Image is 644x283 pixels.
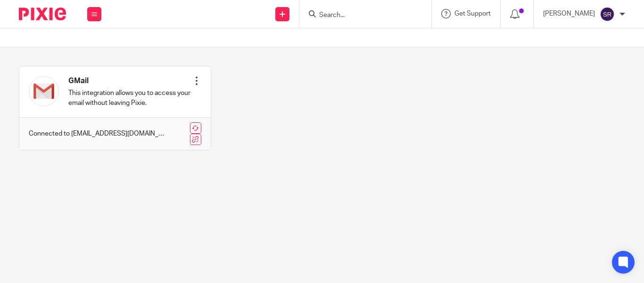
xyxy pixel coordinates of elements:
p: [PERSON_NAME] [543,9,595,18]
p: This integration allows you to access your email without leaving Pixie. [68,88,192,108]
img: Pixie [19,8,66,20]
h4: GMail [68,76,192,86]
img: gmail.svg [29,76,59,106]
p: Connected to [EMAIL_ADDRESS][DOMAIN_NAME] [29,129,167,138]
span: Get Support [454,10,491,17]
img: svg%3E [600,7,615,22]
input: Search [318,11,403,20]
